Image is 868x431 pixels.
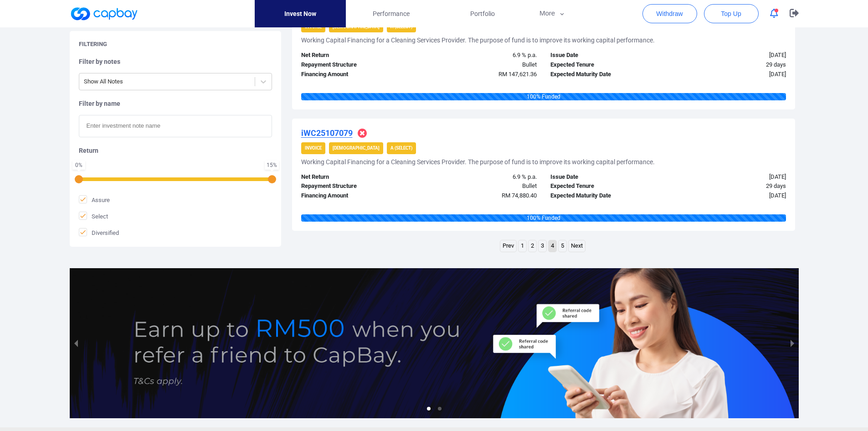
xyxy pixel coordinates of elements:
[301,128,353,138] u: iWC25107079
[294,191,419,201] div: Financing Amount
[502,192,537,199] span: RM 74,880.40
[267,162,277,168] div: 15 %
[79,57,272,66] h5: Filter by notes
[79,146,272,155] h5: Return
[544,60,668,70] div: Expected Tenure
[470,9,495,19] span: Portfolio
[519,240,526,252] a: Page 1
[333,145,380,151] strong: [DEMOGRAPHIC_DATA]
[529,240,536,252] a: Page 2
[704,4,759,23] button: Top Up
[668,182,793,191] div: 29 days
[786,268,799,418] button: next slide / item
[305,145,322,151] strong: Invoice
[419,60,544,70] div: Bullet
[668,60,793,70] div: 29 days
[301,36,655,44] h5: Working Capital Financing for a Cleaning Services Provider. The purpose of fund is to improve its...
[544,51,668,60] div: Issue Date
[668,51,793,60] div: [DATE]
[79,228,119,237] span: Diversified
[74,162,83,168] div: 0 %
[301,158,655,166] h5: Working Capital Financing for a Cleaning Services Provider. The purpose of fund is to improve its...
[668,172,793,182] div: [DATE]
[419,172,544,182] div: 6.9 % p.a.
[419,182,544,191] div: Bullet
[373,9,410,19] span: Performance
[419,51,544,60] div: 6.9 % p.a.
[79,212,108,221] span: Select
[544,172,668,182] div: Issue Date
[559,240,566,252] a: Page 5
[544,191,668,201] div: Expected Maturity Date
[294,70,419,79] div: Financing Amount
[500,240,516,252] a: Previous page
[301,93,786,100] div: 100 % Funded
[294,172,419,182] div: Net Return
[79,40,107,48] h5: Filtering
[79,99,272,108] h5: Filter by name
[301,214,786,222] div: 100 % Funded
[668,191,793,201] div: [DATE]
[549,240,556,252] a: Page 4 is your current page
[427,407,431,410] li: slide item 1
[642,4,697,23] button: Withdraw
[79,115,272,137] input: Enter investment note name
[544,182,668,191] div: Expected Tenure
[498,71,537,78] span: RM 147,621.36
[721,9,741,18] span: Top Up
[294,60,419,70] div: Repayment Structure
[79,195,110,204] span: Assure
[294,182,419,191] div: Repayment Structure
[390,145,412,151] strong: A (Select)
[569,240,585,252] a: Next page
[294,51,419,60] div: Net Return
[70,268,82,418] button: previous slide / item
[668,70,793,79] div: [DATE]
[544,70,668,79] div: Expected Maturity Date
[438,407,442,410] li: slide item 2
[539,240,546,252] a: Page 3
